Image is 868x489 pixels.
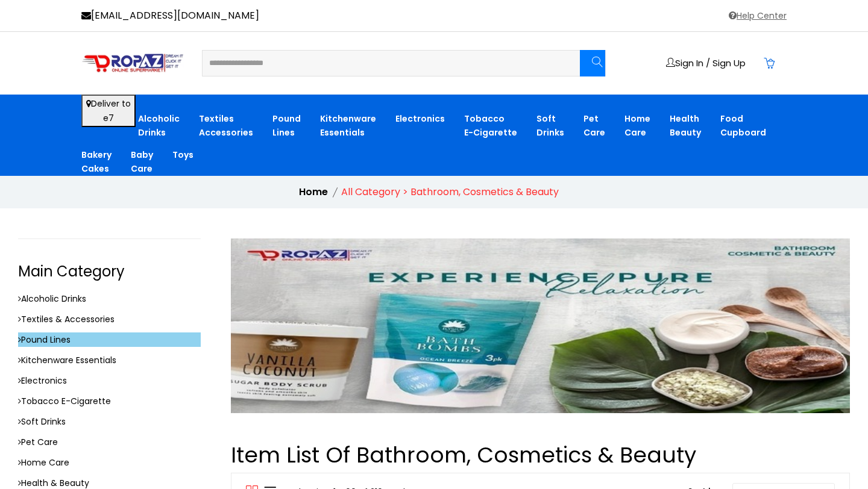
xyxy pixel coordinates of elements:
a: TextilesAccessories [199,112,253,140]
a: PetCare [583,112,605,140]
a: BakeryCakes [81,148,112,176]
a: Soft Drinks [18,414,201,429]
a: Pound Lines [18,332,201,347]
a: [EMAIL_ADDRESS][DOMAIN_NAME] [81,8,259,23]
img: 20240928161630604.jpg [231,238,851,413]
a: AlcoholicDrinks [138,112,180,140]
a: PoundLines [272,112,301,140]
button: Deliver toe7 [81,95,136,127]
a: Kitchenware Essentials [18,353,201,367]
a: Home Care [18,455,201,470]
a: Tobacco E-Cigarette [18,394,201,408]
a: FoodCupboard [720,112,766,140]
a: HomeCare [624,112,650,140]
a: Help Center [727,8,787,23]
a: Electronics [18,373,201,388]
a: BabyCare [131,148,153,176]
a: KitchenwareEssentials [320,112,376,140]
a: Electronics [395,112,445,126]
img: logo [81,53,184,73]
a: Pet Care [18,435,201,449]
a: HealthBeauty [670,112,701,140]
a: SoftDrinks [536,112,564,140]
h1: Item List Of Bathroom, Cosmetics & Beauty [231,442,851,468]
a: TobaccoE-Cigarette [464,112,517,140]
a: Sign In / Sign Up [666,58,746,67]
a: Home [299,185,328,199]
a: Textiles & Accessories [18,312,201,326]
a: Alcoholic Drinks [18,291,201,306]
li: All Category > Bathroom, Cosmetics & Beauty [341,185,559,199]
h3: Main Category [18,263,201,281]
a: Toys [172,148,193,162]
